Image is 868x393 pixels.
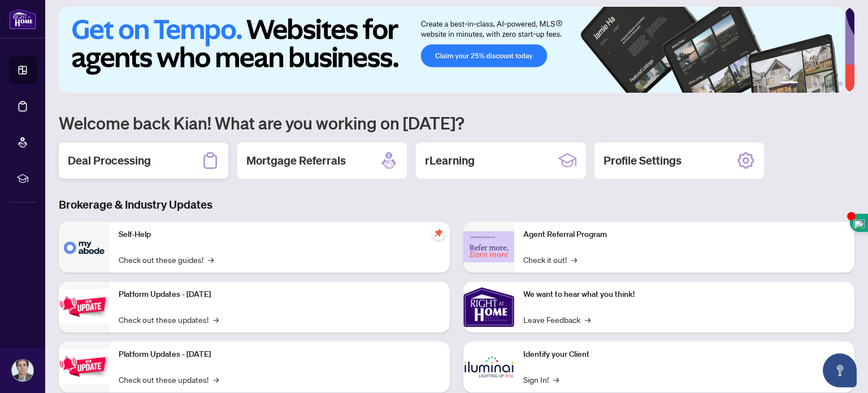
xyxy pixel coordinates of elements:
img: logo [9,8,36,29]
img: Platform Updates - July 21, 2025 [59,289,110,325]
button: 4 [821,81,825,86]
p: Agent Referral Program [523,228,845,241]
span: → [208,253,214,266]
span: → [213,373,219,386]
h2: Profile Settings [604,153,682,169]
img: Platform Updates - July 8, 2025 [59,349,110,385]
a: Check out these updates!→ [119,313,219,326]
p: Self-Help [119,228,441,241]
a: Check out these updates!→ [119,373,219,386]
img: We want to hear what you think! [463,282,514,332]
span: → [571,253,577,266]
p: Platform Updates - [DATE] [119,348,441,361]
a: Check it out!→ [523,253,577,266]
img: Slide 0 [59,7,845,93]
img: Agent Referral Program [463,231,514,262]
span: → [213,313,219,326]
img: Profile Icon [12,360,33,381]
a: Check out these guides!→ [119,253,214,266]
button: 2 [802,81,807,86]
img: Self-Help [59,222,110,273]
h2: Deal Processing [68,153,151,169]
button: 1 [780,81,798,86]
img: Identify your Client [463,342,514,392]
h3: Brokerage & Industry Updates [59,197,854,213]
button: Open asap [823,353,857,387]
p: Platform Updates - [DATE] [119,288,441,301]
button: 3 [811,81,816,86]
a: Leave Feedback→ [523,313,591,326]
a: Sign In!→ [523,373,559,386]
p: We want to hear what you think! [523,288,845,301]
span: → [585,313,591,326]
h2: rLearning [425,153,475,169]
button: 5 [830,81,834,86]
p: Identify your Client [523,348,845,361]
h2: Mortgage Referrals [246,153,346,169]
h1: Welcome back Kian! What are you working on [DATE]? [59,112,854,133]
button: 6 [839,81,843,86]
span: pushpin [432,226,445,240]
span: → [553,373,559,386]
